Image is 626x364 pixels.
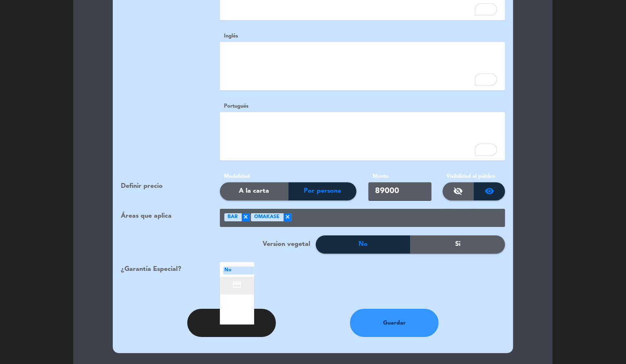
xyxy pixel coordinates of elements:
[233,315,241,321] b: No
[228,213,238,221] span: BAR
[485,186,494,196] span: visibility
[369,172,431,181] label: Monto
[220,172,357,181] div: Modalidad
[284,213,292,221] span: ×
[443,172,506,181] div: Visibilidad al público
[359,239,368,250] span: No
[455,239,460,250] span: Si
[453,186,463,196] span: visibility_off
[242,213,250,221] span: ×
[263,239,310,250] span: Version vegetal
[304,186,341,196] span: Por persona
[187,309,276,337] button: Cancelar
[350,309,439,337] button: Guardar
[232,280,242,289] i: credit_card
[220,112,505,160] textarea: To enrich screen reader interactions, please activate Accessibility in Grammarly extension settings
[220,102,505,110] div: Portugués
[121,264,181,275] span: ¿Garantía Especial?
[224,266,231,275] b: No
[121,211,172,221] span: Áreas que aplica
[254,213,280,221] span: OMAKASE
[220,42,505,90] textarea: To enrich screen reader interactions, please activate Accessibility in Grammarly extension settings
[239,186,269,196] span: A la carta
[121,181,163,191] span: Definir precio
[220,32,505,40] div: Inglés
[232,297,242,306] i: local_atm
